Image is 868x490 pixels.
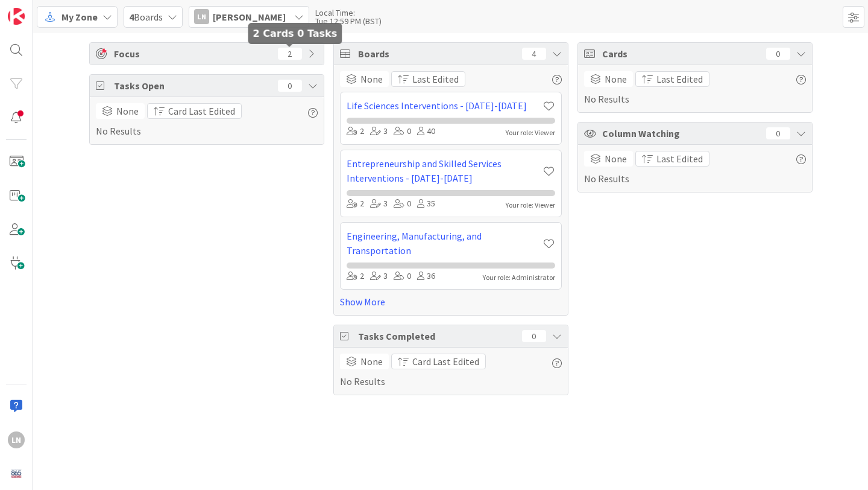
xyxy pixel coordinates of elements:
span: Last Edited [656,72,703,86]
div: 0 [766,48,790,60]
button: Last Edited [391,71,465,87]
div: 36 [417,270,435,283]
h5: 2 Cards 0 Tasks [253,28,338,39]
span: [PERSON_NAME] [213,10,286,24]
div: No Results [584,151,806,186]
span: Tasks Open [114,78,272,93]
span: Card Last Edited [168,104,235,118]
span: None [116,104,139,118]
span: Last Edited [412,72,459,86]
div: 0 [766,127,790,139]
div: 2 [347,125,364,138]
span: Cards [602,46,760,61]
button: Card Last Edited [391,354,486,369]
span: None [605,151,627,166]
div: Local Time: [315,8,382,17]
span: None [605,72,627,86]
span: Column Watching [602,126,760,141]
a: Show More [340,294,562,309]
div: No Results [340,354,562,389]
a: Life Sciences Interventions - [DATE]-[DATE] [347,98,542,113]
span: Boards [129,10,163,24]
div: 0 [278,80,302,92]
div: Your role: Viewer [506,200,555,211]
button: Last Edited [635,151,709,167]
div: No Results [96,103,318,138]
div: 0 [394,270,411,283]
div: Tue 12:59 PM (BST) [315,17,382,25]
div: Your role: Viewer [506,127,555,138]
button: Last Edited [635,71,709,87]
span: None [360,72,383,86]
a: Entrepreneurship and Skilled Services Interventions - [DATE]-[DATE] [347,156,542,185]
div: No Results [584,71,806,106]
b: 4 [129,11,134,23]
button: Card Last Edited [147,103,242,119]
div: 0 [522,330,546,342]
div: 3 [370,197,388,211]
div: 0 [394,197,411,211]
span: Focus [114,46,268,61]
span: Boards [358,46,516,61]
div: 40 [417,125,435,138]
span: Card Last Edited [412,354,479,369]
div: LN [194,9,209,24]
img: avatar [8,465,25,482]
div: 0 [394,125,411,138]
a: Engineering, Manufacturing, and Transportation [347,229,542,258]
span: None [360,354,383,369]
div: 4 [522,48,546,60]
div: 3 [370,270,388,283]
span: Tasks Completed [358,329,516,343]
div: 2 [278,48,302,60]
span: Last Edited [656,151,703,166]
div: 35 [417,197,435,211]
div: 2 [347,197,364,211]
div: 3 [370,125,388,138]
img: Visit kanbanzone.com [8,8,25,25]
div: Your role: Administrator [483,272,555,283]
span: My Zone [61,10,98,24]
div: LN [8,431,25,448]
div: 2 [347,270,364,283]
